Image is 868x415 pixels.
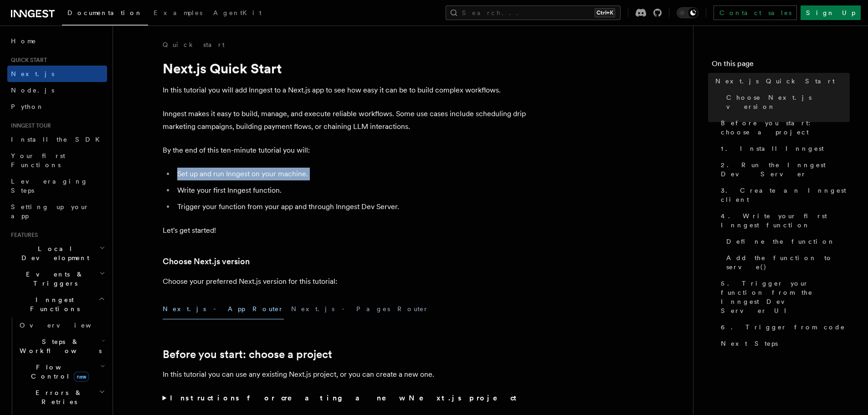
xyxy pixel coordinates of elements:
span: 3. Create an Inngest client [721,186,850,204]
a: Leveraging Steps [7,173,107,199]
span: Examples [154,9,202,16]
a: Examples [148,3,208,25]
span: Install the SDK [11,136,105,143]
span: 5. Trigger your function from the Inngest Dev Server UI [721,279,850,315]
a: Next.js [7,66,107,82]
button: Flow Controlnew [16,359,107,384]
a: 5. Trigger your function from the Inngest Dev Server UI [717,275,850,319]
p: Inngest makes it easy to build, manage, and execute reliable workflows. Some use cases include sc... [163,108,527,133]
a: Before you start: choose a project [163,348,332,361]
span: Next Steps [721,339,778,348]
span: Errors & Retries [16,388,99,406]
span: Your first Functions [11,152,65,169]
span: Leveraging Steps [11,178,88,194]
button: Events & Triggers [7,266,107,292]
button: Inngest Functions [7,292,107,317]
span: Next.js [11,70,54,77]
button: Next.js - Pages Router [291,299,429,319]
button: Search...Ctrl+K [446,5,621,20]
a: Before you start: choose a project [717,115,850,140]
p: By the end of this ten-minute tutorial you will: [163,144,527,157]
span: Local Development [7,244,99,262]
span: Choose Next.js version [726,93,850,111]
a: 3. Create an Inngest client [717,182,850,208]
a: 4. Write your first Inngest function [717,208,850,233]
p: Choose your preferred Next.js version for this tutorial: [163,275,527,288]
a: Setting up your app [7,199,107,224]
span: Before you start: choose a project [721,118,850,137]
span: Define the function [726,237,835,246]
span: new [74,372,89,382]
p: In this tutorial you can use any existing Next.js project, or you can create a new one. [163,368,527,381]
a: 6. Trigger from code [717,319,850,335]
span: 1. Install Inngest [721,144,824,153]
span: Setting up your app [11,203,89,220]
span: Inngest Functions [7,295,98,313]
p: In this tutorial you will add Inngest to a Next.js app to see how easy it can be to build complex... [163,84,527,97]
span: Node.js [11,87,54,94]
span: Documentation [67,9,143,16]
span: Events & Triggers [7,270,99,288]
a: Next Steps [717,335,850,352]
a: Add the function to serve() [723,250,850,275]
span: AgentKit [213,9,262,16]
a: Choose Next.js version [723,89,850,115]
kbd: Ctrl+K [595,8,615,17]
span: 2. Run the Inngest Dev Server [721,160,850,179]
span: Next.js Quick Start [715,77,835,86]
a: Next.js Quick Start [712,73,850,89]
a: Overview [16,317,107,333]
a: Choose Next.js version [163,255,250,268]
strong: Instructions for creating a new Next.js project [170,394,520,402]
a: Python [7,98,107,115]
button: Next.js - App Router [163,299,284,319]
li: Write your first Inngest function. [175,184,527,197]
h4: On this page [712,58,850,73]
li: Set up and run Inngest on your machine. [175,168,527,180]
a: 2. Run the Inngest Dev Server [717,157,850,182]
a: 1. Install Inngest [717,140,850,157]
span: Python [11,103,44,110]
span: 6. Trigger from code [721,323,845,332]
a: AgentKit [208,3,267,25]
a: Documentation [62,3,148,26]
span: Steps & Workflows [16,337,102,355]
button: Local Development [7,241,107,266]
p: Let's get started! [163,224,527,237]
a: Install the SDK [7,131,107,148]
span: Features [7,231,38,239]
span: Home [11,36,36,46]
h1: Next.js Quick Start [163,60,527,77]
span: Quick start [7,56,47,64]
a: Node.js [7,82,107,98]
button: Toggle dark mode [677,7,699,18]
button: Errors & Retries [16,384,107,410]
a: Sign Up [801,5,861,20]
span: Flow Control [16,363,100,381]
span: Add the function to serve() [726,253,850,272]
span: Inngest tour [7,122,51,129]
summary: Instructions for creating a new Next.js project [163,392,527,405]
a: Quick start [163,40,225,49]
a: Define the function [723,233,850,250]
button: Steps & Workflows [16,333,107,359]
span: 4. Write your first Inngest function [721,211,850,230]
span: Overview [20,322,113,329]
a: Your first Functions [7,148,107,173]
a: Contact sales [714,5,797,20]
li: Trigger your function from your app and through Inngest Dev Server. [175,200,527,213]
a: Home [7,33,107,49]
